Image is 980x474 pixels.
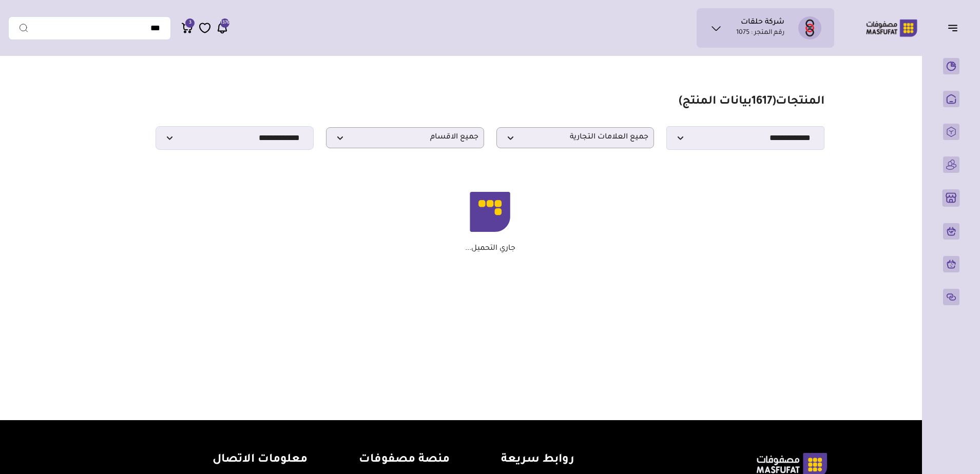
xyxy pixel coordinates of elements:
[798,16,821,39] img: شركة حلقات
[173,453,308,468] h4: معلومات الاتصال
[679,96,776,108] span: ( بيانات المنتج)
[216,22,228,34] a: 1376
[741,18,784,28] h1: شركة حلقات
[359,453,450,468] h4: منصة مصفوفات
[181,22,194,34] a: 3
[220,18,229,28] span: 1376
[859,18,925,38] img: Logo
[496,127,655,148] p: جميع العلامات التجارية
[502,133,649,143] span: جميع العلامات التجارية
[736,28,784,38] p: رقم المتجر : 1075
[465,244,515,253] p: جاري التحميل...
[679,95,824,110] h1: المنتجات
[332,133,478,143] span: جميع الاقسام
[921,415,967,461] iframe: Webchat Widget
[189,18,191,28] span: 3
[752,96,772,108] span: 1617
[326,127,484,148] p: جميع الاقسام
[501,453,574,468] h4: روابط سريعة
